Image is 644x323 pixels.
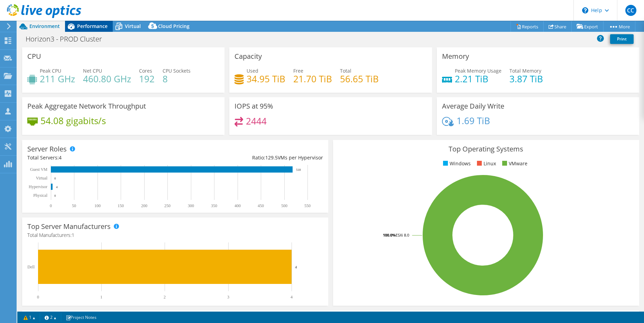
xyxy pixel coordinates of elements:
text: 150 [118,203,124,208]
span: CC [625,5,636,16]
text: 350 [211,203,217,208]
h4: Total Manufacturers: [27,231,323,239]
span: Peak CPU [40,67,61,74]
span: Environment [29,23,60,29]
h3: CPU [27,53,41,60]
span: Free [293,67,303,74]
h3: Peak Aggregate Network Throughput [27,102,146,110]
svg: \n [582,7,588,13]
h4: 54.08 gigabits/s [40,117,106,124]
h4: 192 [139,75,155,83]
text: Guest VM [30,167,47,172]
text: 400 [234,203,241,208]
text: 300 [188,203,194,208]
text: 100 [94,203,101,208]
a: Reports [510,21,544,32]
tspan: 100.0% [383,232,396,238]
span: Cloud Pricing [158,23,190,29]
h4: 8 [163,75,191,83]
div: Total Servers: [27,154,175,161]
h1: Horizon3 - PROD Cluster [22,35,113,43]
text: Dell [27,265,35,269]
h4: 21.70 TiB [293,75,332,83]
div: Ratio: VMs per Hypervisor [175,154,323,161]
text: 4 [291,295,293,299]
h3: Top Server Manufacturers [27,223,111,230]
span: Net CPU [83,67,102,74]
text: Hypervisor [29,184,47,189]
span: Total Memory [509,67,541,74]
span: Total [340,67,351,74]
a: 2 [40,313,61,322]
span: Peak Memory Usage [455,67,502,74]
text: 1 [100,295,102,299]
a: 1 [19,313,40,322]
h3: IOPS at 95% [234,102,273,110]
span: 4 [59,154,62,161]
text: 0 [37,295,39,299]
h3: Memory [442,53,469,60]
h3: Server Roles [27,145,67,153]
text: 2 [164,295,166,299]
h4: 460.80 GHz [83,75,131,83]
h3: Top Operating Systems [338,145,634,153]
li: Windows [441,160,471,167]
span: Performance [77,23,108,29]
text: 0 [50,203,52,208]
h4: 3.87 TiB [509,75,543,83]
h4: 2444 [246,117,267,125]
h3: Average Daily Write [442,102,504,110]
h3: Capacity [234,53,262,60]
text: 450 [258,203,264,208]
span: Used [247,67,258,74]
h4: 1.69 TiB [457,117,490,124]
text: 4 [56,185,58,189]
h4: 2.21 TiB [455,75,502,83]
text: 3 [227,295,229,299]
a: Print [610,34,634,44]
text: Virtual [36,176,48,181]
tspan: ESXi 8.0 [396,232,409,238]
text: 0 [54,177,56,180]
a: Export [571,21,604,32]
span: Cores [139,67,152,74]
h4: 211 GHz [40,75,75,83]
h4: 56.65 TiB [340,75,379,83]
li: VMware [500,160,527,167]
text: 0 [54,194,56,197]
span: CPU Sockets [163,67,191,74]
text: 200 [141,203,147,208]
li: Linux [475,160,496,167]
text: 4 [295,265,297,269]
span: 129.5 [265,154,278,161]
span: Virtual [125,23,141,29]
text: 550 [304,203,311,208]
text: 250 [164,203,171,208]
a: Project Notes [61,313,101,322]
a: Share [543,21,572,32]
text: 500 [281,203,287,208]
h4: 34.95 TiB [247,75,285,83]
text: 50 [72,203,76,208]
span: 1 [72,232,74,238]
text: 518 [296,168,301,172]
text: Physical [33,193,47,198]
a: More [603,21,635,32]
